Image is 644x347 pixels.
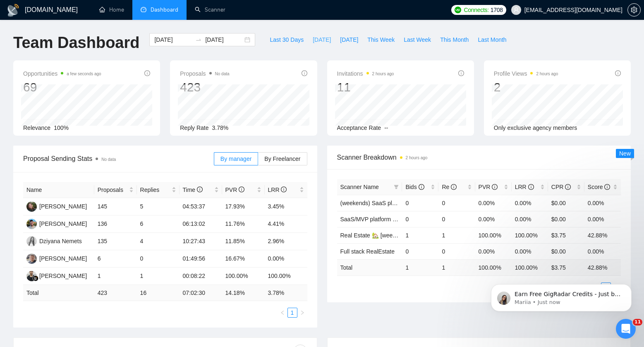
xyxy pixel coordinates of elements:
time: 2 hours ago [406,156,428,160]
td: 00:08:22 [180,268,222,285]
span: Re [442,184,457,190]
input: End date [205,35,243,44]
td: $ 3.75 [548,259,584,275]
td: 0.00% [475,195,512,211]
td: 1 [438,259,475,275]
td: 0.00% [584,243,621,259]
td: 0 [438,195,475,211]
td: 0.00% [475,243,512,259]
span: Acceptance Rate [337,124,381,131]
td: 0.00% [584,211,621,227]
div: Dziyana Nemets [39,237,82,246]
img: gigradar-bm.png [33,275,38,281]
td: 100.00% [265,268,307,285]
span: -- [384,124,388,131]
button: Last Month [473,33,511,46]
td: 1 [137,268,180,285]
span: Proposals [98,185,127,194]
span: 11 [633,319,642,325]
th: Proposals [94,182,137,198]
a: FG[PERSON_NAME] [26,272,87,279]
td: $0.00 [548,195,584,211]
td: 0.00% [265,250,307,268]
img: WY [26,254,37,264]
a: 1 [288,308,297,317]
span: PVR [479,184,498,190]
td: 0.00% [512,243,548,259]
span: setting [628,7,640,13]
td: 16.67% [222,250,265,268]
span: swap-right [195,36,202,43]
span: Last 30 Days [270,35,304,44]
span: CPR [551,184,571,190]
td: 11.85% [222,233,265,250]
td: 14.18 % [222,285,265,301]
td: 0 [438,243,475,259]
td: 6 [94,250,137,268]
td: 136 [94,215,137,233]
a: setting [627,7,641,13]
span: filter [394,184,399,189]
td: $0.00 [548,243,584,259]
td: 0.00% [512,195,548,211]
iframe: Intercom live chat [616,319,636,339]
td: 0.00% [475,211,512,227]
span: info-circle [144,70,150,76]
time: a few seconds ago [67,72,101,76]
td: 3.45% [265,198,307,215]
a: DNDziyana Nemets [26,237,82,244]
td: 1 [402,227,438,243]
button: right [297,308,307,318]
button: Last Week [399,33,436,46]
span: Score [588,184,610,190]
span: info-circle [565,184,571,190]
td: 42.88% [584,227,621,243]
button: [DATE] [335,33,363,46]
span: Last Week [404,35,431,44]
li: Previous Page [278,308,287,318]
td: 1 [402,259,438,275]
span: info-circle [302,70,307,76]
td: 10:27:43 [180,233,222,250]
span: info-circle [239,187,244,192]
a: WY[PERSON_NAME] [26,255,87,261]
img: AK [26,219,37,229]
span: info-circle [528,184,534,190]
td: 17.93% [222,198,265,215]
button: setting [627,3,641,17]
span: info-circle [604,184,610,190]
td: 07:02:30 [180,285,222,301]
span: (weekends) SaaS platform | Real Estate [340,200,443,206]
th: Replies [137,182,180,198]
div: [PERSON_NAME] [39,254,87,263]
button: This Week [363,33,399,46]
span: LRR [268,187,287,193]
td: 4.41% [265,215,307,233]
span: No data [215,72,230,76]
span: right [300,310,305,315]
span: Reply Rate [180,124,208,131]
td: 16 [137,285,180,301]
a: AK[PERSON_NAME] [26,220,87,227]
td: 0 [438,211,475,227]
td: 04:53:37 [180,198,222,215]
a: SaaS/MVP platform ☁️💻 [weekend] [340,216,435,223]
span: Time [183,187,203,193]
td: 135 [94,233,137,250]
iframe: Intercom notifications message [479,267,644,325]
img: DN [26,236,37,246]
span: 3.78% [212,124,229,131]
td: 100.00% [222,268,265,285]
span: New [619,150,631,157]
td: 42.88 % [584,259,621,275]
span: info-circle [197,187,203,192]
td: 5 [137,198,180,215]
td: 2.96% [265,233,307,250]
td: 100.00 % [512,259,548,275]
span: This Week [367,35,395,44]
span: Profile Views [494,69,558,79]
span: Last Month [478,35,506,44]
td: Total [337,259,402,275]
